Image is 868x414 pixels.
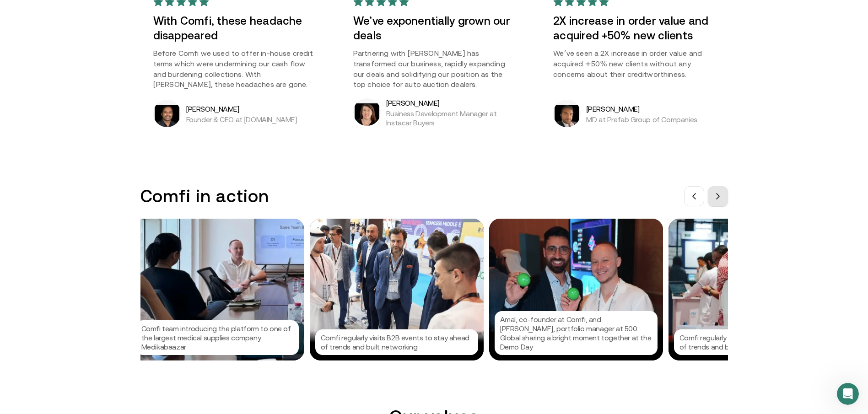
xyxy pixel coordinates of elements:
[353,48,515,90] p: Partnering with [PERSON_NAME] has transformed our business, rapidly expanding our deals and solid...
[555,105,579,127] img: Arif Shahzad Butt
[386,97,515,109] h5: [PERSON_NAME]
[386,109,515,127] p: Business Development Manager at Instacar Buyers
[553,48,715,80] p: We’ve seen a 2X increase in order value and acquired +50% new clients without any concerns about ...
[153,14,315,42] h3: With Comfi, these headache disappeared
[679,333,831,351] p: Comfi regularly visits B2B events to stay ahead of trends and built networking
[355,103,379,126] img: Kara Pearse
[153,48,315,90] p: Before Comfi we used to offer in-house credit terms which were undermining our cash flow and burd...
[586,103,697,115] h5: [PERSON_NAME]
[553,14,715,42] h3: 2X increase in order value and acquired +50% new clients
[353,14,515,42] h3: We’ve exponentially grown our deals
[186,103,297,115] h5: [PERSON_NAME]
[837,383,859,405] iframe: Intercom live chat
[141,324,293,351] p: Comfi team introducing the platform to one of the largest medical supplies company Medikabaazar
[321,333,473,351] p: Comfi regularly visits B2B events to stay ahead of trends and built networking
[186,115,297,124] p: Founder & CEO at [DOMAIN_NAME]
[140,186,269,206] h3: Comfi in action
[155,105,179,127] img: Bibin Varghese
[500,315,652,351] p: Amal, co-founder at Comfi, and [PERSON_NAME], portfolio manager at 500 Global sharing a bright mo...
[586,115,697,124] p: MD at Prefab Group of Companies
